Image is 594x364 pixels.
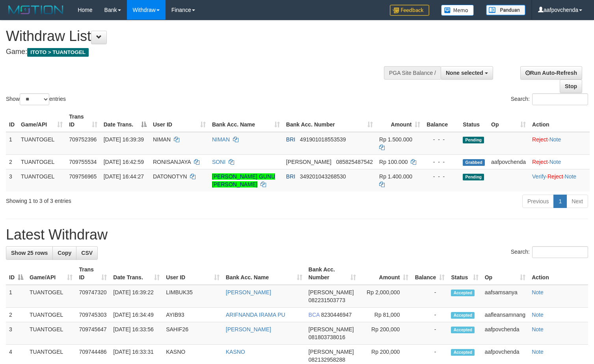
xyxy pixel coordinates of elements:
td: aafpovchenda [482,322,529,345]
a: Copy [52,246,76,260]
span: [DATE] 16:39:39 [104,136,144,143]
a: Reject [532,159,548,165]
td: TUANTOGEL [18,169,66,191]
th: Op: activate to sort column ascending [488,110,529,132]
td: - [412,285,448,308]
th: Amount: activate to sort column ascending [359,262,412,285]
span: Copy 8230446947 to clipboard [321,312,352,318]
td: 709745303 [76,308,110,322]
span: Copy 349201043268530 to clipboard [300,173,346,180]
th: Bank Acc. Name: activate to sort column ascending [223,262,305,285]
a: Next [566,195,588,208]
td: 709745647 [76,322,110,345]
span: [PERSON_NAME] [286,159,331,165]
th: ID: activate to sort column descending [6,262,26,285]
span: Copy 081803738016 to clipboard [309,334,345,340]
th: Bank Acc. Number: activate to sort column ascending [283,110,376,132]
div: - - - [426,173,456,180]
img: Feedback.jpg [390,5,429,16]
span: Accepted [451,312,475,319]
th: Date Trans.: activate to sort column descending [101,110,150,132]
th: Trans ID: activate to sort column ascending [66,110,100,132]
a: 1 [553,195,567,208]
td: 1 [6,285,26,308]
td: TUANTOGEL [18,132,66,155]
th: Bank Acc. Name: activate to sort column ascending [209,110,283,132]
select: Showentries [20,93,49,105]
span: BRI [286,173,295,180]
td: [DATE] 16:39:22 [110,285,163,308]
td: TUANTOGEL [26,322,76,345]
td: 2 [6,308,26,322]
a: Note [532,326,544,332]
a: KASNO [226,349,245,355]
span: Accepted [451,349,475,356]
td: 2 [6,154,18,169]
h4: Game: [6,48,388,56]
div: - - - [426,158,456,166]
td: · · [529,169,590,191]
span: Copy 082231503773 to clipboard [309,297,345,303]
label: Show entries [6,93,66,105]
span: None selected [446,70,483,76]
span: [PERSON_NAME] [309,289,354,295]
td: aafleansamnang [482,308,529,322]
td: LIMBUK35 [163,285,223,308]
span: Accepted [451,327,475,333]
th: Balance: activate to sort column ascending [412,262,448,285]
td: TUANTOGEL [26,308,76,322]
span: [PERSON_NAME] [309,349,354,355]
td: - [412,308,448,322]
img: Button%20Memo.svg [441,5,474,16]
a: SONI [212,159,225,165]
th: User ID: activate to sort column ascending [163,262,223,285]
label: Search: [511,93,588,105]
th: Status: activate to sort column ascending [448,262,481,285]
th: Status [460,110,488,132]
td: AYIB93 [163,308,223,322]
a: Note [565,173,577,180]
a: Stop [560,80,582,93]
div: PGA Site Balance / [384,66,441,80]
span: Accepted [451,290,475,296]
span: [PERSON_NAME] [309,326,354,332]
span: Show 25 rows [11,250,48,256]
h1: Latest Withdraw [6,227,588,243]
td: [DATE] 16:33:56 [110,322,163,345]
span: Pending [463,174,484,180]
th: ID [6,110,18,132]
th: Amount: activate to sort column ascending [376,110,423,132]
input: Search: [532,246,588,258]
td: TUANTOGEL [26,285,76,308]
label: Search: [511,246,588,258]
a: Note [532,312,544,318]
th: Game/API: activate to sort column ascending [26,262,76,285]
img: panduan.png [486,5,525,15]
span: BCA [309,312,320,318]
th: Balance [423,110,460,132]
a: CSV [76,246,98,260]
span: Copy [58,250,71,256]
a: Run Auto-Refresh [520,66,582,80]
span: RONISANJAYA [153,159,191,165]
span: Copy 491901018553539 to clipboard [300,136,346,143]
td: Rp 2,000,000 [359,285,412,308]
td: [DATE] 16:34:49 [110,308,163,322]
span: Copy 082132958288 to clipboard [309,357,345,363]
td: aafpovchenda [488,154,529,169]
span: Rp 100.000 [379,159,408,165]
span: Pending [463,137,484,143]
a: [PERSON_NAME] [226,326,271,332]
th: User ID: activate to sort column ascending [150,110,209,132]
td: SAHIF26 [163,322,223,345]
td: 709747320 [76,285,110,308]
td: 3 [6,169,18,191]
td: aafsamsanya [482,285,529,308]
th: Date Trans.: activate to sort column ascending [110,262,163,285]
td: · [529,154,590,169]
td: 3 [6,322,26,345]
th: Action [529,262,588,285]
span: Copy 085825487542 to clipboard [336,159,373,165]
span: NIMAN [153,136,171,143]
th: Op: activate to sort column ascending [482,262,529,285]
